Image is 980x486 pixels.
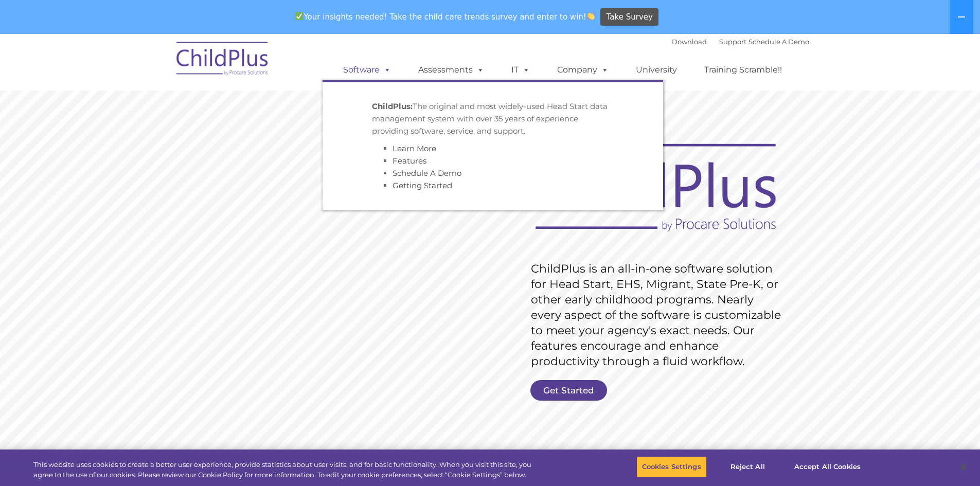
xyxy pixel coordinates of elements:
[295,12,303,20] img: ✅
[291,7,599,27] span: Your insights needed! Take the child care trends survey and enter to win!
[408,60,494,80] a: Assessments
[33,460,539,480] div: This website uses cookies to create a better user experience, provide statistics about user visit...
[501,60,540,80] a: IT
[333,60,401,80] a: Software
[393,156,426,166] a: Features
[393,181,452,190] a: Getting Started
[547,60,619,80] a: Company
[531,261,786,369] rs-layer: ChildPlus is an all-in-one software solution for Head Start, EHS, Migrant, State Pre-K, or other ...
[719,38,746,46] a: Support
[171,34,274,86] img: ChildPlus by Procare Solutions
[749,38,809,46] a: Schedule A Demo
[372,101,413,111] strong: ChildPlus:
[952,456,975,478] button: Close
[372,100,614,137] p: The original and most widely-used Head Start data management system with over 35 years of experie...
[530,380,607,401] a: Get Started
[587,12,595,20] img: 👏
[636,456,707,478] button: Cookies Settings
[607,8,653,26] span: Take Survey
[716,456,780,478] button: Reject All
[393,168,461,178] a: Schedule A Demo
[672,38,707,46] a: Download
[600,8,658,26] a: Take Survey
[672,38,809,46] font: |
[626,60,687,80] a: University
[694,60,792,80] a: Training Scramble!!
[393,143,436,153] a: Learn More
[789,456,866,478] button: Accept All Cookies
